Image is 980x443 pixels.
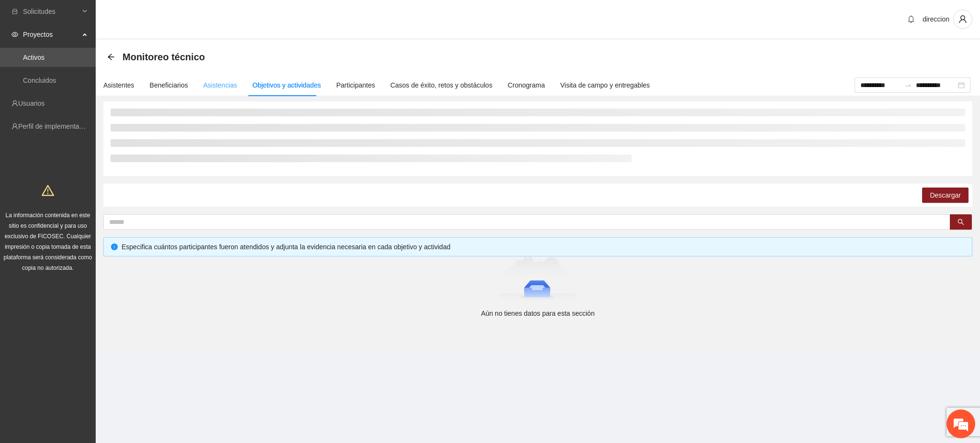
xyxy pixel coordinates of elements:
[122,242,965,252] div: Especifica cuántos participantes fueron atendidos y adjunta la evidencia necesaria en cada objeti...
[958,219,964,226] span: search
[508,80,545,90] div: Cronograma
[904,15,918,23] span: bell
[390,80,492,90] div: Casos de éxito, retos y obstáculos
[23,2,79,21] span: Solicitudes
[157,5,180,28] div: Minimizar ventana de chat en vivo
[922,188,969,203] button: Descargar
[11,8,18,15] span: inbox
[50,49,161,61] div: Chatee con nosotros ahora
[336,80,375,90] div: Participantes
[18,100,45,107] a: Usuarios
[904,81,912,89] span: to
[122,49,205,65] span: Monitoreo técnico
[4,212,92,271] span: La información contenida en este sitio es confidencial y para uso exclusivo de FICOSEC. Cualquier...
[253,80,321,90] div: Objetivos y actividades
[111,244,118,250] span: info-circle
[107,53,115,61] span: arrow-left
[150,80,188,90] div: Beneficiarios
[499,256,577,304] img: Aún no tienes datos para esta sección
[560,80,650,90] div: Visita de campo y entregables
[954,15,972,23] span: user
[23,25,79,44] span: Proyectos
[5,261,182,295] textarea: Escriba su mensaje y pulse “Intro”
[23,77,56,84] a: Concluidos
[950,214,972,230] button: search
[203,80,237,90] div: Asistencias
[18,122,93,130] a: Perfil de implementadora
[56,128,132,224] span: Estamos en línea.
[903,11,919,27] button: bell
[923,15,949,23] span: direccion
[953,10,972,29] button: user
[904,81,912,89] span: swap-right
[11,31,18,38] span: eye
[930,190,961,200] span: Descargar
[107,53,115,61] div: Back
[107,308,969,319] div: Aún no tienes datos para esta sección
[23,54,45,61] a: Activos
[103,80,134,90] div: Asistentes
[42,184,54,197] span: warning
